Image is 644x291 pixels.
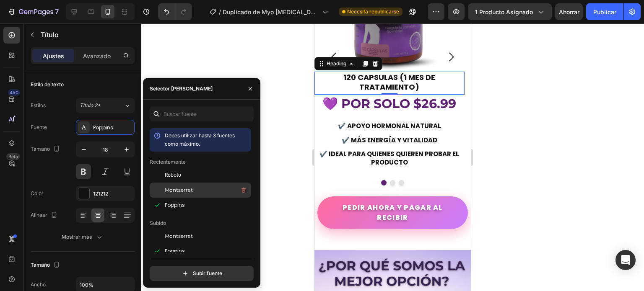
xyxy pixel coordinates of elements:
font: Montserrat [165,233,193,239]
font: Tamaño [31,262,50,268]
font: Ajustes [43,52,64,59]
button: 1 producto asignado [468,3,552,20]
font: Beta [8,154,18,160]
button: Título 2* [76,98,135,113]
button: Publicar [586,3,623,20]
font: Título [41,31,59,39]
font: / [219,8,221,15]
p: Título [41,30,131,40]
button: 7 [3,3,62,20]
input: Buscar fuente [150,106,254,121]
button: Subir fuente [150,266,254,281]
font: Mostrar más [62,234,92,240]
font: Subido [150,220,166,226]
iframe: Área de diseño [314,23,471,291]
font: 121212 [93,191,108,197]
font: Alinear [31,212,47,218]
font: Poppins [165,201,185,209]
font: Recientemente [150,159,186,165]
font: Debes utilizar hasta 3 fuentes como máximo. [165,132,235,147]
font: Avanzado [83,52,111,59]
font: Poppins [165,247,185,255]
font: Publicar [593,8,616,15]
font: 1 producto asignado [475,8,533,15]
font: 450 [10,90,18,95]
font: Ancho [31,281,46,288]
font: Selector [PERSON_NAME] [150,85,213,92]
font: Montserrat [165,187,193,193]
font: Fuente [31,124,47,130]
font: Ahorrar [559,8,579,15]
font: Duplicado de Myo [MEDICAL_DATA] y D-Chiro [MEDICAL_DATA] [223,8,318,24]
font: Estilo de texto [31,81,64,88]
div: Abrir Intercom Messenger [615,250,636,270]
button: Mostrar más [31,229,135,245]
button: Ahorrar [555,3,583,20]
font: Necesita republicarse [347,8,399,15]
font: Color [31,190,44,196]
font: Roboto [165,172,181,178]
font: 7 [55,8,59,16]
font: Poppins [93,124,113,131]
font: Estilos [31,102,46,108]
font: Título 2* [80,102,101,108]
div: Deshacer/Rehacer [158,3,192,20]
font: Tamaño [31,146,50,152]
